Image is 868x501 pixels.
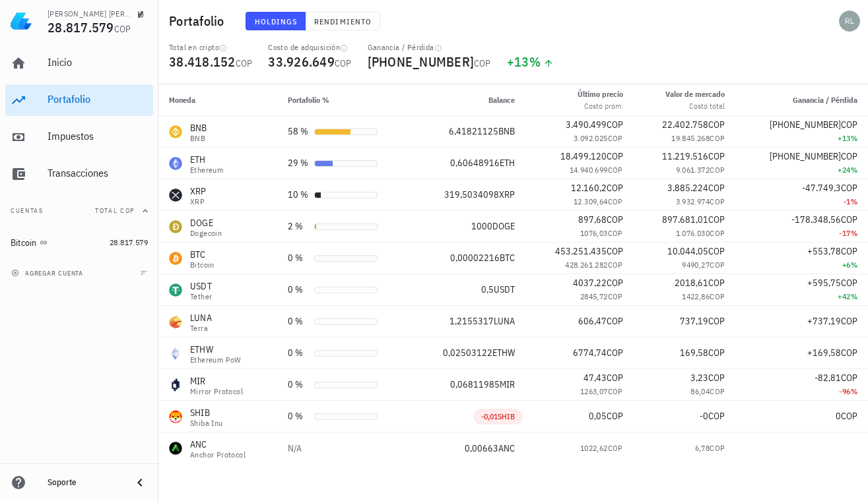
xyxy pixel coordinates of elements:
[671,133,710,143] span: 19.845.268
[5,227,153,258] a: Bitcoin 28.817.579
[584,372,607,384] span: 47,43
[5,195,153,227] button: CuentasTotal COP
[662,119,708,131] span: 22.402.758
[492,220,515,232] span: DOGE
[169,283,182,297] div: USDT-icon
[839,11,860,32] div: avatar
[708,214,725,225] span: COP
[443,347,492,359] span: 0,02503122
[793,95,857,105] span: Ganancia / Pérdida
[608,443,623,453] span: COP
[573,277,607,289] span: 4037,22
[288,188,309,202] div: 10 %
[608,165,623,175] span: COP
[368,42,491,53] div: Ganancia / Pérdida
[5,158,153,190] a: Transacciones
[710,196,725,206] span: COP
[494,283,515,295] span: USDT
[169,11,230,32] h1: Portafolio
[48,9,132,19] div: [PERSON_NAME] [PERSON_NAME]
[746,195,857,208] div: -1
[667,182,708,194] span: 3.885.224
[578,214,607,225] span: 897,68
[565,260,607,270] span: 428.261.282
[190,153,223,166] div: ETH
[268,42,351,53] div: Costo de adquisición
[169,95,195,105] span: Moneda
[481,283,494,295] span: 0,5
[807,315,841,327] span: +737,19
[169,157,182,170] div: ETH-icon
[682,291,710,301] span: 1422,86
[710,386,725,396] span: COP
[474,57,491,69] span: COP
[665,88,725,100] div: Valor de mercado
[169,125,182,138] div: BNB-icon
[494,315,515,327] span: LUNA
[573,347,607,359] span: 6774,74
[851,228,857,238] span: %
[608,228,623,238] span: COP
[190,293,212,301] div: Tether
[607,277,623,289] span: COP
[498,125,515,137] span: BNB
[676,196,710,206] span: 3.932.974
[608,260,623,270] span: COP
[277,84,412,116] th: Portafolio %: Sin ordenar. Pulse para ordenar de forma ascendente.
[708,277,725,289] span: COP
[770,119,841,131] span: [PHONE_NUMBER]
[11,237,37,249] div: Bitcoin
[190,374,243,388] div: MIR
[450,378,500,390] span: 0,06811985
[236,57,253,69] span: COP
[708,182,725,194] span: COP
[500,378,515,390] span: MIR
[700,410,708,422] span: -0
[580,291,608,301] span: 2845,72
[710,260,725,270] span: COP
[158,84,277,116] th: Moneda
[708,410,725,422] span: COP
[665,100,725,112] div: Costo total
[802,182,841,194] span: -47.749,3
[574,196,608,206] span: 12.309,64
[190,451,246,459] div: Anchor Protocol
[190,229,222,237] div: Dogecoin
[288,156,309,170] div: 29 %
[690,372,708,384] span: 3,23
[607,410,623,422] span: COP
[444,189,499,200] span: 319,5034098
[607,119,623,131] span: COP
[746,132,857,145] div: +13
[288,314,309,328] div: 0 %
[675,277,708,289] span: 2018,61
[190,280,212,293] div: USDT
[662,150,708,162] span: 11.219.516
[607,182,623,194] span: COP
[190,356,242,364] div: Ethereum PoW
[48,477,121,488] div: Soporte
[807,277,841,289] span: +595,75
[746,258,857,272] div: +6
[450,315,494,327] span: 1,2155317
[8,266,89,280] button: agregar cuenta
[5,121,153,153] a: Impuestos
[169,378,182,392] div: MIR-icon
[190,406,223,419] div: SHIB
[48,56,148,69] div: Inicio
[246,12,306,30] button: Holdings
[746,290,857,303] div: +42
[746,227,857,240] div: -17
[190,388,243,396] div: Mirror Protocol
[851,196,857,206] span: %
[746,163,857,177] div: +24
[288,251,309,265] div: 0 %
[607,150,623,162] span: COP
[507,55,554,69] div: +13
[268,53,335,71] span: 33.926.649
[190,248,215,261] div: BTC
[449,125,498,137] span: 6,41821125
[500,157,515,169] span: ETH
[500,252,515,264] span: BTC
[169,347,182,360] div: ETHW-icon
